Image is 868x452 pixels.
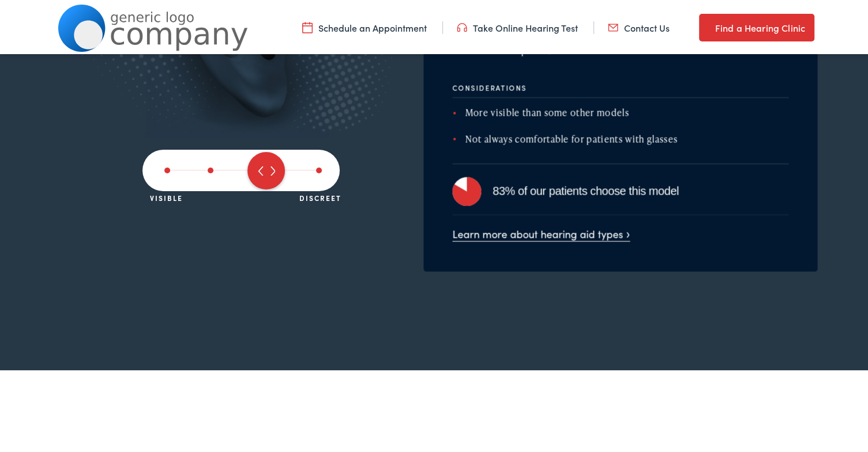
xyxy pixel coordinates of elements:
li: More visible than some other models [452,103,788,118]
img: utility icon [699,18,709,32]
a: Schedule an Appointment [302,19,427,32]
div: Discreet [299,189,341,200]
li: Not always comfortable for patients with glasses [452,130,788,145]
div: Visible [150,189,183,200]
div: 83% of our patients choose this model [493,180,788,198]
img: utility icon [608,19,618,32]
img: utility icon [457,19,467,32]
a: Find a Hearing Clinic [699,12,814,39]
a: Learn more about hearing aid types [452,225,630,239]
img: utility icon [302,19,313,32]
a: Learn more about hearing aid types [394,199,572,213]
div: Considerations [452,82,788,96]
a: Contact Us [608,19,670,32]
a: Take Online Hearing Test [457,19,578,32]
